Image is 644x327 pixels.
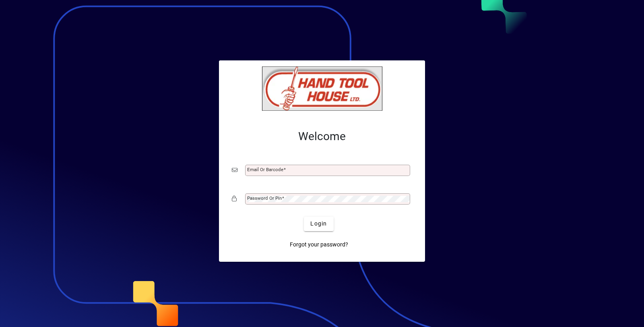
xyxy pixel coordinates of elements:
span: Forgot your password? [290,240,348,249]
mat-label: Email or Barcode [247,167,283,172]
mat-label: Password or Pin [247,195,282,201]
button: Login [304,217,333,231]
h2: Welcome [232,130,412,143]
span: Login [310,219,327,228]
a: Forgot your password? [287,238,351,252]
